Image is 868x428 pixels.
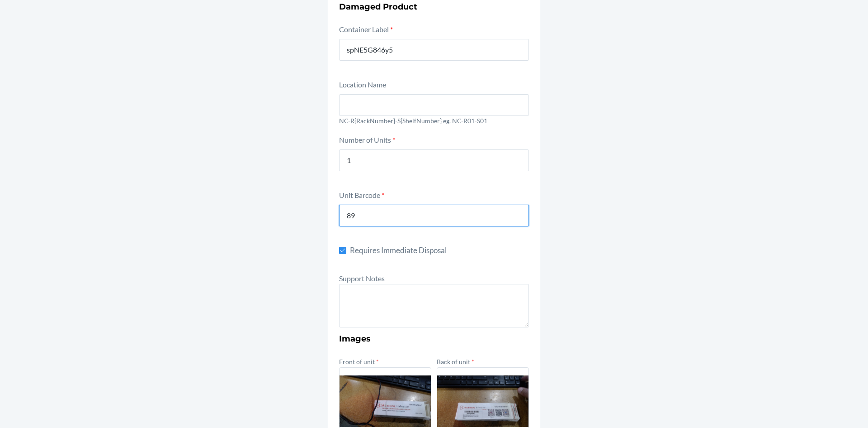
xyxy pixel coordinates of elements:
[339,135,395,144] label: Number of Units
[339,191,384,199] label: Unit Barcode
[339,80,386,89] label: Location Name
[339,333,529,345] h3: Images
[339,1,529,13] h2: Damaged Product
[339,116,529,125] p: NC-R{RackNumber}-S{ShelfNumber} eg. NC-R01-S01
[339,25,393,34] label: Container Label
[339,247,346,254] input: Requires Immediate Disposal
[437,358,474,365] label: Back of unit
[339,274,385,283] label: Support Notes
[339,358,379,365] label: Front of unit
[350,245,529,256] span: Requires Immediate Disposal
